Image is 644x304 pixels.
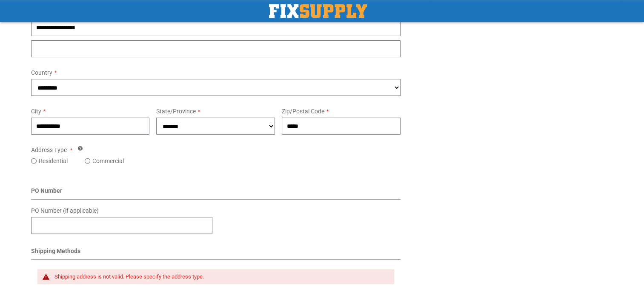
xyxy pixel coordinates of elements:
[269,4,367,18] img: Fix Industrial Supply
[31,69,52,76] span: Country
[92,157,124,165] label: Commercial
[156,108,196,115] span: State/Province
[39,157,68,165] label: Residential
[31,207,99,214] span: PO Number (if applicable)
[282,108,324,115] span: Zip/Postal Code
[31,108,41,115] span: City
[31,186,401,200] div: PO Number
[54,273,386,280] div: Shipping address is not valid. Please specify the address type.
[31,146,67,153] span: Address Type
[31,247,401,260] div: Shipping Methods
[269,4,367,18] a: store logo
